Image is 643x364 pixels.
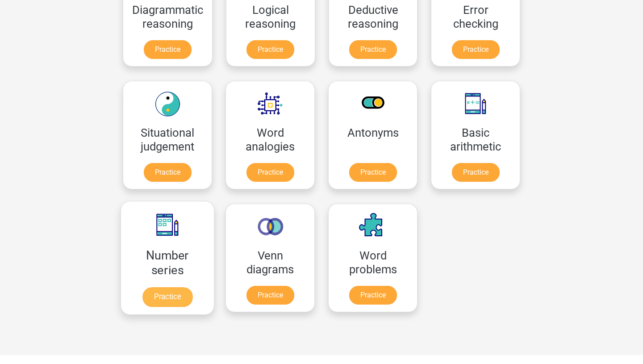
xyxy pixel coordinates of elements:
[246,40,294,59] a: Practice
[144,163,192,182] a: Practice
[246,286,294,305] a: Practice
[246,163,294,182] a: Practice
[144,40,192,59] a: Practice
[452,40,500,59] a: Practice
[452,163,500,182] a: Practice
[349,40,397,59] a: Practice
[142,287,192,307] a: Practice
[349,163,397,182] a: Practice
[349,286,397,305] a: Practice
